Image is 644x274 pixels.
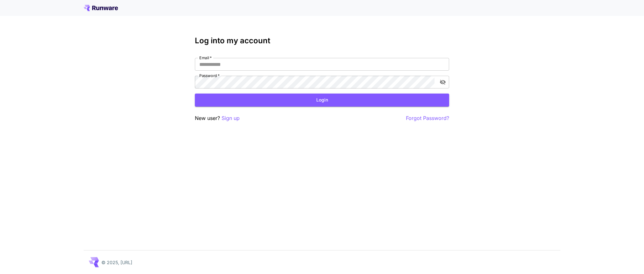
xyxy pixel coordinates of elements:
[406,114,449,122] button: Forgot Password?
[222,114,240,122] button: Sign up
[199,73,220,78] label: Password
[199,55,212,60] label: Email
[195,36,449,45] h3: Log into my account
[101,259,132,266] p: © 2025, [URL]
[195,94,449,107] button: Login
[195,114,240,122] p: New user?
[437,76,449,88] button: toggle password visibility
